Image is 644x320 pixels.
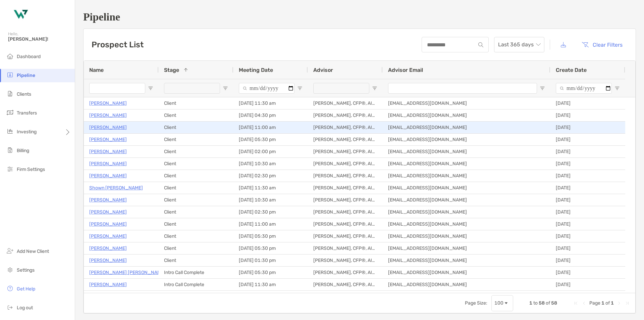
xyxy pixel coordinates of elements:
[159,267,233,278] div: Intro Call Complete
[89,256,127,265] p: [PERSON_NAME]
[556,67,587,73] span: Create Date
[159,146,233,157] div: Client
[89,232,127,240] a: [PERSON_NAME]
[89,280,127,289] a: [PERSON_NAME]
[159,242,233,254] div: Client
[605,300,610,306] span: of
[6,90,14,98] img: clients icon
[498,37,540,52] span: Last 365 days
[159,134,233,145] div: Client
[308,182,383,194] div: [PERSON_NAME], CFP®, AIF®, CRPC™
[6,108,14,117] img: transfers icon
[383,182,550,194] div: [EMAIL_ADDRESS][DOMAIN_NAME]
[383,267,550,278] div: [EMAIL_ADDRESS][DOMAIN_NAME]
[89,67,104,73] span: Name
[550,291,625,303] div: [DATE]
[550,134,625,145] div: [DATE]
[625,301,630,306] div: Last Page
[17,110,37,116] span: Transfers
[233,182,308,194] div: [DATE] 11:30 am
[233,242,308,254] div: [DATE] 05:30 pm
[308,218,383,230] div: [PERSON_NAME], CFP®, AIF®, CRPC™
[17,73,35,78] span: Pipeline
[89,268,165,277] a: [PERSON_NAME] [PERSON_NAME]
[233,170,308,182] div: [DATE] 02:30 pm
[383,291,550,303] div: [EMAIL_ADDRESS][DOMAIN_NAME]
[89,208,127,216] a: [PERSON_NAME]
[159,255,233,266] div: Client
[159,218,233,230] div: Client
[551,300,557,306] span: 58
[550,230,625,242] div: [DATE]
[308,255,383,266] div: [PERSON_NAME], CFP®, AIF®, CRPC™
[388,67,423,73] span: Advisor Email
[6,284,14,292] img: get-help icon
[297,86,303,91] button: Open Filter Menu
[89,159,127,168] p: [PERSON_NAME]
[308,242,383,254] div: [PERSON_NAME], CFP®, AIF®, CRPC™
[233,194,308,206] div: [DATE] 10:30 am
[550,206,625,218] div: [DATE]
[550,158,625,170] div: [DATE]
[92,40,144,49] h3: Prospect List
[614,86,620,91] button: Open Filter Menu
[159,170,233,182] div: Client
[223,86,228,91] button: Open Filter Menu
[89,99,127,107] a: [PERSON_NAME]
[17,91,31,97] span: Clients
[89,196,127,204] p: [PERSON_NAME]
[6,266,14,274] img: settings icon
[577,37,628,52] button: Clear Filters
[550,194,625,206] div: [DATE]
[372,86,377,91] button: Open Filter Menu
[233,109,308,121] div: [DATE] 04:30 pm
[465,300,487,306] div: Page Size:
[6,71,14,79] img: pipeline icon
[6,52,14,60] img: dashboard icon
[17,248,49,254] span: Add New Client
[233,218,308,230] div: [DATE] 11:00 am
[491,295,513,311] div: Page Size
[89,292,127,301] a: [PERSON_NAME]
[581,301,587,306] div: Previous Page
[550,218,625,230] div: [DATE]
[6,146,14,154] img: billing icon
[89,184,143,192] a: Shown [PERSON_NAME]
[383,122,550,133] div: [EMAIL_ADDRESS][DOMAIN_NAME]
[8,36,71,42] span: [PERSON_NAME]!
[17,54,41,59] span: Dashboard
[233,267,308,278] div: [DATE] 05:30 pm
[556,83,612,94] input: Create Date Filter Input
[89,123,127,132] p: [PERSON_NAME]
[308,109,383,121] div: [PERSON_NAME], CFP®, AIF®, CRPC™
[159,109,233,121] div: Client
[383,134,550,145] div: [EMAIL_ADDRESS][DOMAIN_NAME]
[313,67,333,73] span: Advisor
[383,279,550,290] div: [EMAIL_ADDRESS][DOMAIN_NAME]
[383,206,550,218] div: [EMAIL_ADDRESS][DOMAIN_NAME]
[383,242,550,254] div: [EMAIL_ADDRESS][DOMAIN_NAME]
[6,247,14,255] img: add_new_client icon
[233,255,308,266] div: [DATE] 01:30 pm
[308,206,383,218] div: [PERSON_NAME], CFP®, AIF®, CRPC™
[17,267,35,273] span: Settings
[550,170,625,182] div: [DATE]
[616,301,622,306] div: Next Page
[233,122,308,133] div: [DATE] 11:00 am
[494,300,503,306] div: 100
[550,279,625,290] div: [DATE]
[17,305,33,311] span: Log out
[89,244,127,253] a: [PERSON_NAME]
[83,11,636,23] h1: Pipeline
[308,122,383,133] div: [PERSON_NAME], CFP®, AIF®, CRPC™
[89,220,127,228] a: [PERSON_NAME]
[159,182,233,194] div: Client
[233,134,308,145] div: [DATE] 05:30 pm
[550,109,625,121] div: [DATE]
[573,301,579,306] div: First Page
